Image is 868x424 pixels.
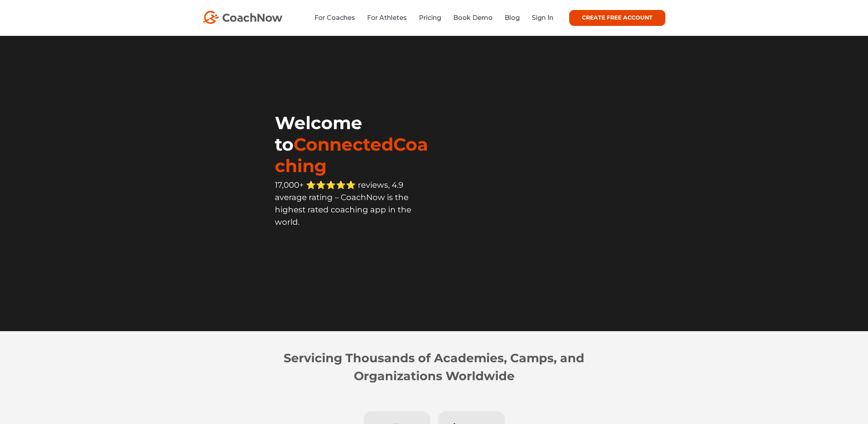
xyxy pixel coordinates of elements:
iframe: Embedded CTA [275,245,434,269]
a: Blog [505,14,520,22]
a: For Coaches [314,14,355,22]
img: CoachNow Logo [203,11,282,24]
span: ConnectedCoaching [275,133,428,177]
h1: Welcome to [275,112,434,177]
a: For Athletes [367,14,407,22]
a: Sign In [532,14,553,22]
a: Pricing [419,14,441,22]
span: 17,000+ ⭐️⭐️⭐️⭐️⭐️ reviews, 4.9 average rating – CoachNow is the highest rated coaching app in th... [275,180,411,227]
a: CREATE FREE ACCOUNT [569,10,665,26]
strong: Servicing Thousands of Academies, Camps, and Organizations Worldwide [284,351,584,383]
a: Book Demo [453,14,493,22]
